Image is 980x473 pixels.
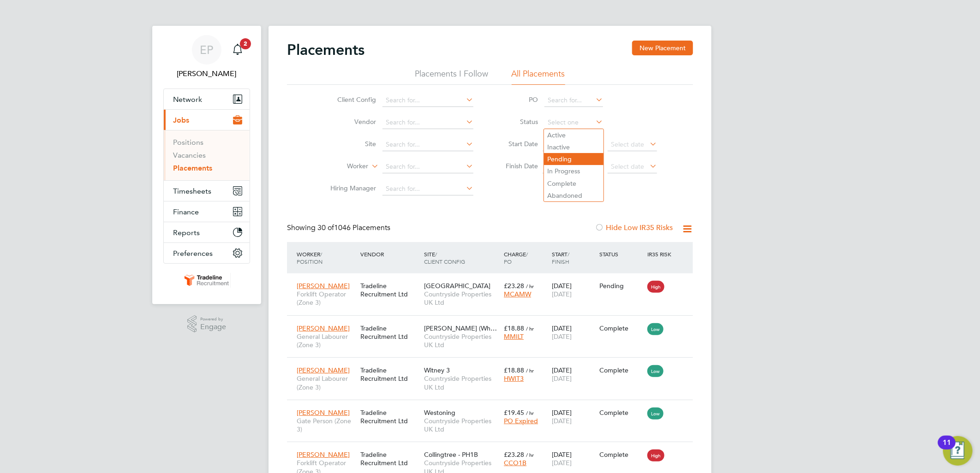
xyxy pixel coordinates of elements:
span: / Client Config [424,250,465,265]
div: 11 [943,443,951,455]
span: Countryside Properties UK Ltd [424,290,499,307]
li: Inactive [544,141,604,153]
span: / hr [526,325,534,332]
span: / PO [504,250,528,265]
span: [PERSON_NAME] [297,282,350,290]
span: HWIT3 [504,374,524,383]
a: EP[PERSON_NAME] [163,35,250,79]
input: Select one [544,116,603,129]
span: General Labourer (Zone 3) [297,332,356,349]
span: [PERSON_NAME] (Wh… [424,324,497,332]
div: Complete [600,366,643,374]
span: Low [647,323,663,335]
a: [PERSON_NAME]Forklift Operator (Zone 3)Tradeline Recruitment LtdCollingtree - PH1BCountryside Pro... [294,445,693,453]
input: Search for... [382,160,473,173]
span: Select date [611,162,644,171]
input: Search for... [382,138,473,151]
div: Worker [294,246,358,270]
img: tradelinerecruitment-logo-retina.png [183,273,231,288]
a: [PERSON_NAME]General Labourer (Zone 3)Tradeline Recruitment LtdWitney 3Countryside Properties UK ... [294,361,693,369]
div: Site [422,246,502,270]
label: Site [323,140,376,148]
div: Tradeline Recruitment Ltd [358,446,422,472]
span: Finance [173,207,199,216]
div: Tradeline Recruitment Ltd [358,277,422,303]
label: Client Config [323,95,376,104]
span: EP [200,44,214,56]
span: CCO1B [504,459,526,467]
span: Jobs [173,116,189,124]
span: £18.88 [504,366,524,374]
span: / Position [297,250,323,265]
li: Pending [544,153,604,165]
span: Engage [200,323,226,331]
a: Powered byEngage [187,315,227,333]
span: £23.28 [504,450,524,459]
span: General Labourer (Zone 3) [297,374,356,391]
div: Tradeline Recruitment Ltd [358,361,422,387]
input: Search for... [382,183,473,195]
span: Low [647,408,663,420]
input: Search for... [382,94,473,107]
button: Preferences [164,243,250,263]
span: 1046 Placements [317,223,390,232]
label: Finish Date [496,162,538,170]
label: Vendor [323,118,376,126]
span: [DATE] [552,332,572,341]
span: Select date [611,140,644,148]
label: Hiring Manager [323,184,376,192]
span: [GEOGRAPHIC_DATA] [424,282,490,290]
span: / hr [526,451,534,458]
a: [PERSON_NAME]Forklift Operator (Zone 3)Tradeline Recruitment Ltd[GEOGRAPHIC_DATA]Countryside Prop... [294,277,693,284]
div: Jobs [164,130,250,180]
li: Active [544,129,604,141]
span: Countryside Properties UK Ltd [424,374,499,391]
span: Countryside Properties UK Ltd [424,332,499,349]
span: Witney 3 [424,366,450,374]
span: Westoning [424,408,455,417]
span: £19.45 [504,408,524,417]
span: / hr [526,409,534,416]
input: Search for... [544,94,603,107]
h2: Placements [287,41,365,59]
li: In Progress [544,165,604,177]
span: / hr [526,367,534,374]
button: Jobs [164,110,250,130]
div: Pending [600,282,643,290]
span: Collingtree - PH1B [424,450,478,459]
span: [PERSON_NAME] [297,408,350,417]
li: Complete [544,177,604,189]
label: Start Date [496,140,538,148]
nav: Main navigation [152,26,261,304]
span: [PERSON_NAME] [297,450,350,459]
a: Positions [173,138,203,147]
button: Finance [164,201,250,222]
div: Showing [287,223,392,233]
span: Low [647,365,663,377]
div: [DATE] [550,446,598,472]
span: [DATE] [552,417,572,425]
span: [PERSON_NAME] [297,324,350,332]
span: [DATE] [552,459,572,467]
div: Complete [600,408,643,417]
button: New Placement [632,41,693,55]
div: Complete [600,450,643,459]
button: Reports [164,222,250,242]
li: Abandoned [544,189,604,201]
div: Start [550,246,598,270]
span: Ellie Page [163,68,250,79]
div: IR35 Risk [645,246,677,262]
span: Timesheets [173,187,211,195]
div: Tradeline Recruitment Ltd [358,319,422,345]
span: Forklift Operator (Zone 3) [297,290,356,307]
li: Placements I Follow [415,68,489,85]
span: £23.28 [504,282,524,290]
button: Open Resource Center, 11 new notifications [943,436,973,466]
a: Go to home page [163,273,250,288]
button: Timesheets [164,181,250,201]
label: PO [496,95,538,104]
span: MMILT [504,332,524,341]
span: £18.88 [504,324,524,332]
a: 2 [228,35,247,65]
a: [PERSON_NAME]General Labourer (Zone 3)Tradeline Recruitment Ltd[PERSON_NAME] (Wh…Countryside Prop... [294,319,693,327]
